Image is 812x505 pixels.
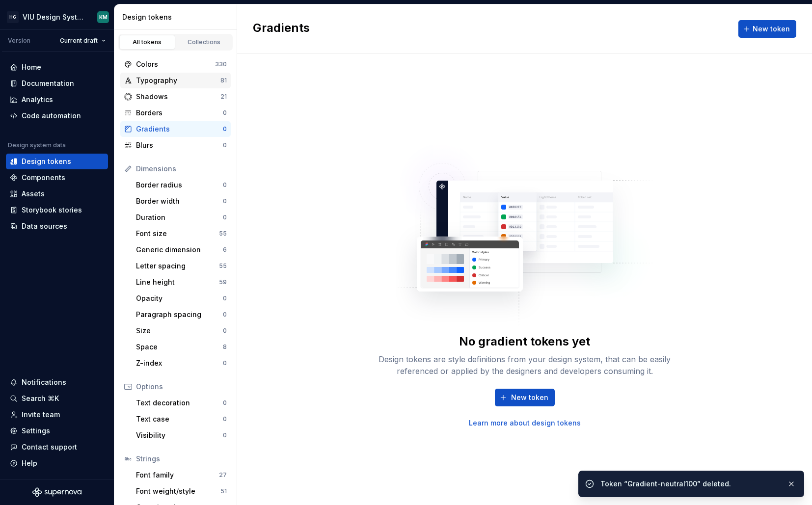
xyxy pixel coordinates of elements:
div: Size [136,326,223,336]
div: 55 [219,230,227,238]
div: Documentation [22,79,74,88]
div: Help [22,458,37,468]
div: 0 [223,213,227,221]
div: 0 [223,399,227,407]
a: Invite team [6,407,108,423]
div: 21 [220,93,227,101]
button: Current draft [55,34,110,48]
div: Font family [136,470,219,480]
div: Collections [180,38,229,46]
a: Line height59 [132,274,231,290]
div: Visibility [136,430,223,440]
a: Z-index0 [132,355,231,371]
a: Font family27 [132,467,231,483]
a: Code automation [6,108,108,124]
h2: Gradients [253,20,310,38]
a: Learn more about design tokens [469,418,581,428]
a: Components [6,170,108,186]
div: 0 [223,311,227,319]
a: Settings [6,423,108,439]
button: Notifications [6,374,108,390]
div: VIU Design System [23,12,85,22]
div: No gradient tokens yet [459,334,590,349]
a: Border width0 [132,193,231,209]
a: Design tokens [6,154,108,169]
div: Design tokens [122,12,233,22]
div: Design system data [8,141,66,149]
span: New token [753,24,790,34]
div: 0 [223,415,227,423]
div: Token “Gradient-neutral100” deleted. [600,479,779,489]
div: 6 [223,246,227,254]
div: 0 [223,181,227,189]
div: 0 [223,294,227,302]
div: 27 [219,471,227,479]
div: 51 [220,487,227,495]
div: Design tokens [22,157,71,166]
div: 55 [219,262,227,270]
div: Design tokens are style definitions from your design system, that can be easily referenced or app... [368,353,682,377]
a: Duration0 [132,210,231,225]
svg: Supernova Logo [32,487,81,497]
button: HGVIU Design SystemKM [2,6,112,27]
div: Text case [136,414,223,424]
a: Documentation [6,76,108,91]
div: Shadows [136,92,220,102]
div: KM [99,13,108,21]
div: Font size [136,229,219,239]
a: Letter spacing55 [132,258,231,274]
div: Search ⌘K [22,394,59,403]
a: Borders0 [120,105,231,121]
div: Components [22,173,65,183]
div: Storybook stories [22,205,82,215]
a: Typography81 [120,73,231,88]
div: Borders [136,108,223,118]
a: Colors330 [120,56,231,72]
a: Font size55 [132,226,231,241]
a: Paragraph spacing0 [132,307,231,322]
div: Opacity [136,293,223,303]
button: New token [495,389,555,406]
div: 0 [223,141,227,149]
div: Border width [136,196,223,206]
a: Text case0 [132,411,231,427]
div: Home [22,62,41,72]
a: Text decoration0 [132,395,231,411]
div: 8 [223,343,227,351]
a: Storybook stories [6,202,108,218]
div: Contact support [22,442,77,452]
div: Paragraph spacing [136,310,223,319]
div: Gradients [136,124,223,134]
div: Line height [136,277,219,287]
div: Border radius [136,180,223,190]
div: 0 [223,197,227,205]
div: Data sources [22,221,67,231]
div: 81 [220,77,227,84]
a: Blurs0 [120,137,231,153]
div: Settings [22,426,50,436]
div: All tokens [123,38,172,46]
a: Assets [6,186,108,202]
a: Visibility0 [132,427,231,443]
div: 59 [219,278,227,286]
div: Version [8,37,30,45]
div: Text decoration [136,398,223,408]
div: Invite team [22,410,60,420]
div: 0 [223,359,227,367]
a: Space8 [132,339,231,355]
span: New token [511,393,548,402]
a: Border radius0 [132,177,231,193]
span: Current draft [60,37,98,45]
div: Assets [22,189,45,199]
a: Gradients0 [120,121,231,137]
button: Contact support [6,439,108,455]
a: Analytics [6,92,108,107]
div: 0 [223,327,227,335]
a: Font weight/style51 [132,483,231,499]
div: Notifications [22,377,66,387]
div: Space [136,342,223,352]
a: Data sources [6,218,108,234]
a: Home [6,59,108,75]
div: 0 [223,431,227,439]
a: Size0 [132,323,231,339]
